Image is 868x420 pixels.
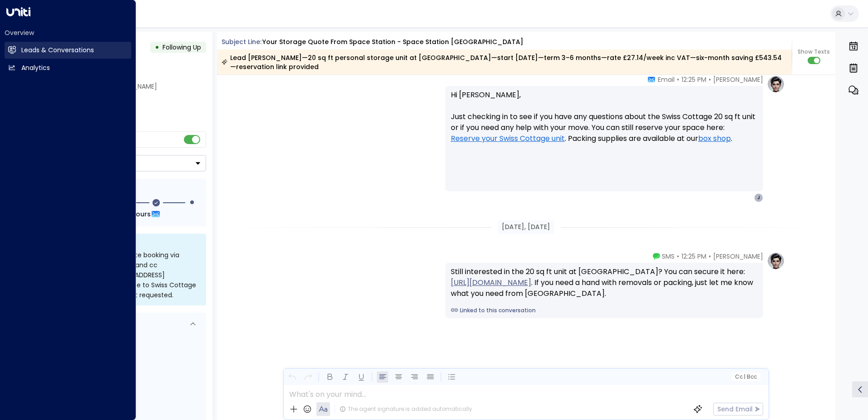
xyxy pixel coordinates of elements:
[5,60,131,76] a: Analytics
[731,373,760,381] button: Cc|Bcc
[767,252,785,270] img: profile-logo.png
[681,252,706,261] span: 12:25 PM
[222,37,261,46] span: Subject Line:
[21,63,50,73] h2: Analytics
[340,405,472,413] div: The agent signature is added automatically
[677,75,679,84] span: •
[92,209,151,219] span: In about 20 hours
[677,252,679,261] span: •
[44,209,199,219] div: Next Follow Up:
[713,252,763,261] span: [PERSON_NAME]
[5,28,131,37] h2: Overview
[709,252,711,261] span: •
[222,53,787,71] div: Lead [PERSON_NAME]—20 sq ft personal storage unit at [GEOGRAPHIC_DATA]—start [DATE]—term 3–6 mont...
[451,306,758,315] a: Linked to this conversation
[498,220,554,234] div: [DATE], [DATE]
[5,42,131,59] a: Leads & Conversations
[451,133,565,144] a: Reserve your Swiss Cottage unit
[286,371,298,383] button: Undo
[262,37,523,47] div: Your storage quote from Space Station - Space Station [GEOGRAPHIC_DATA]
[302,371,314,383] button: Redo
[451,266,758,299] div: Still interested in the 20 sq ft unit at [GEOGRAPHIC_DATA]? You can secure it here: . If you need...
[698,133,731,144] a: box shop
[744,374,745,380] span: |
[155,39,159,55] div: •
[44,186,199,195] div: Follow Up Sequence
[713,75,763,84] span: [PERSON_NAME]
[798,48,830,56] span: Show Texts
[658,75,675,84] span: Email
[451,90,758,155] p: Hi [PERSON_NAME], Just checking in to see if you have any questions about the Swiss Cottage 20 sq...
[163,43,201,52] span: Following Up
[662,252,675,261] span: SMS
[735,374,756,380] span: Cc Bcc
[681,75,706,84] span: 12:25 PM
[709,75,711,84] span: •
[767,75,785,93] img: profile-logo.png
[754,193,763,202] div: J
[451,277,531,288] a: [URL][DOMAIN_NAME]
[21,45,94,55] h2: Leads & Conversations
